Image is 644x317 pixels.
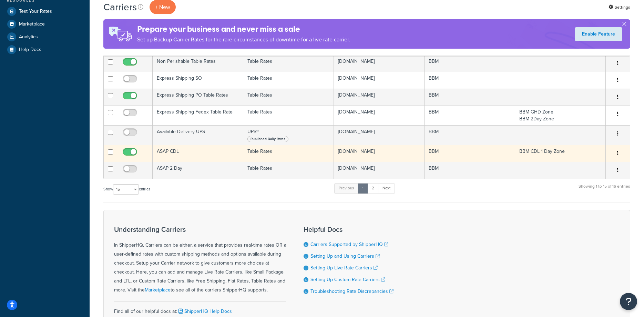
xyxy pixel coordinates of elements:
td: [DOMAIN_NAME] [334,55,425,72]
a: 1 [358,183,368,194]
img: ad-rules-rateshop-fe6ec290ccb7230408bd80ed9643f0289d75e0ffd9eb532fc0e269fcd187b520.png [103,19,137,49]
h3: Helpful Docs [304,226,393,233]
td: BBM [425,72,515,89]
span: Marketplace [19,21,45,27]
td: BBM [425,106,515,125]
a: Previous [334,183,358,194]
td: BBM [425,162,515,179]
span: Analytics [19,34,38,40]
td: [DOMAIN_NAME] [334,72,425,89]
a: Enable Feature [575,27,622,41]
a: 2 [367,183,379,194]
td: BBM GHD Zone BBM 2Day Zone [515,106,606,125]
div: Find all of our helpful docs at: [114,301,286,316]
a: Next [378,183,395,194]
td: Table Rates [243,89,334,106]
a: Settings [609,2,630,12]
span: Published Daily Rates [247,136,288,142]
td: UPS® [243,125,334,145]
span: Test Your Rates [19,9,52,14]
td: ASAP CDL [153,145,243,162]
button: Open Resource Center [620,293,637,310]
a: Test Your Rates [5,5,84,18]
td: BBM [425,55,515,72]
a: Carriers Supported by ShipperHQ [310,241,388,248]
td: Table Rates [243,55,334,72]
td: Table Rates [243,106,334,125]
td: Express Shipping PO Table Rates [153,89,243,106]
div: Showing 1 to 15 of 16 entries [579,182,630,197]
td: Table Rates [243,145,334,162]
span: Help Docs [19,47,41,53]
a: Marketplace [5,18,84,30]
h1: Carriers [103,0,137,14]
a: Setting Up Live Rate Carriers [310,264,378,271]
td: Express Shipping SO [153,72,243,89]
a: Marketplace [145,286,171,294]
td: BBM [425,125,515,145]
td: Available Delivery UPS [153,125,243,145]
td: Non Perishable Table Rates [153,55,243,72]
a: Help Docs [5,43,84,56]
td: Express Shipping Fedex Table Rate [153,106,243,125]
a: Analytics [5,31,84,43]
div: In ShipperHQ, Carriers can be either, a service that provides real-time rates OR a user-defined r... [114,226,286,295]
td: [DOMAIN_NAME] [334,145,425,162]
h3: Understanding Carriers [114,226,286,233]
label: Show entries [103,184,150,195]
td: [DOMAIN_NAME] [334,89,425,106]
select: Showentries [113,184,139,195]
h4: Prepare your business and never miss a sale [137,23,350,35]
a: Setting Up Custom Rate Carriers [310,276,385,283]
td: BBM [425,89,515,106]
a: Setting Up and Using Carriers [310,252,380,260]
a: Troubleshooting Rate Discrepancies [310,288,393,295]
td: ASAP 2 Day [153,162,243,179]
td: [DOMAIN_NAME] [334,106,425,125]
td: [DOMAIN_NAME] [334,162,425,179]
td: Table Rates [243,72,334,89]
td: Table Rates [243,162,334,179]
td: BBM [425,145,515,162]
td: [DOMAIN_NAME] [334,125,425,145]
p: Set up Backup Carrier Rates for the rare circumstances of downtime for a live rate carrier. [137,35,350,44]
a: ShipperHQ Help Docs [177,308,232,315]
td: BBM CDL 1 Day Zone [515,145,606,162]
